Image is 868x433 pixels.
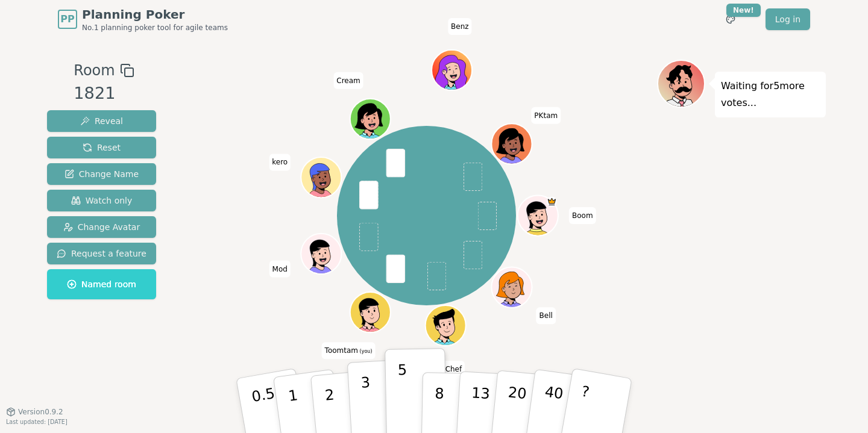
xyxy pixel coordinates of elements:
span: Change Avatar [63,221,140,233]
button: New! [720,8,741,30]
span: Click to change your name [269,154,291,171]
button: Request a feature [47,243,156,264]
span: Change Name [64,168,139,180]
span: Click to change your name [569,207,596,224]
a: PPPlanning PokerNo.1 planning poker tool for agile teams [58,6,228,33]
div: 1821 [74,81,134,106]
p: 5 [398,361,408,426]
div: New! [726,4,761,17]
span: Version 0.9.2 [18,407,63,417]
span: Planning Poker [82,6,228,23]
span: Request a feature [57,248,146,260]
span: Room [74,60,115,81]
span: (you) [358,349,373,354]
button: Watch only [47,190,156,211]
span: Click to change your name [531,107,561,124]
span: Click to change your name [536,307,556,324]
span: No.1 planning poker tool for agile teams [82,23,228,33]
p: Waiting for 5 more votes... [721,78,820,111]
span: Boom is the host [547,197,558,207]
span: Named room [67,278,136,290]
button: Change Name [47,163,156,185]
button: Change Avatar [47,216,156,238]
span: Click to change your name [333,72,363,89]
span: Last updated: [DATE] [6,419,68,425]
button: Named room [47,269,156,299]
button: Click to change your avatar [351,293,389,331]
button: Reset [47,137,156,158]
button: Reveal [47,110,156,132]
a: Log in [766,8,810,30]
span: Click to change your name [442,361,465,378]
span: Click to change your name [448,18,472,35]
span: PP [60,12,74,26]
span: Click to change your name [269,261,291,278]
span: Watch only [71,195,133,207]
span: Reset [83,142,121,154]
span: Reveal [80,115,123,127]
button: Version0.9.2 [6,407,63,417]
span: Click to change your name [322,342,376,359]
